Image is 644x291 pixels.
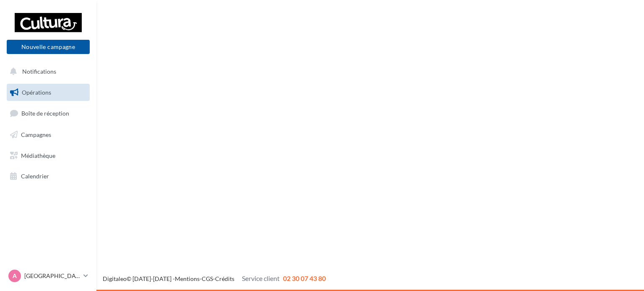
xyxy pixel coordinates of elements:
span: Service client [242,274,280,282]
button: Nouvelle campagne [7,40,90,54]
span: Opérations [22,89,51,96]
a: A [GEOGRAPHIC_DATA] [7,268,90,284]
a: Campagnes [5,126,91,144]
span: © [DATE]-[DATE] - - - [103,275,326,282]
span: A [13,272,17,280]
span: Boîte de réception [21,110,69,117]
span: 02 30 07 43 80 [283,274,326,282]
a: Mentions [175,275,200,282]
span: Médiathèque [21,152,55,159]
a: Boîte de réception [5,104,91,122]
a: Opérations [5,84,91,101]
span: Campagnes [21,131,51,138]
a: Crédits [215,275,234,282]
a: Calendrier [5,167,91,185]
a: CGS [202,275,213,282]
button: Notifications [5,63,88,80]
span: Calendrier [21,173,49,180]
p: [GEOGRAPHIC_DATA] [24,272,80,280]
span: Notifications [22,68,56,75]
a: Digitaleo [103,275,127,282]
a: Médiathèque [5,147,91,165]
